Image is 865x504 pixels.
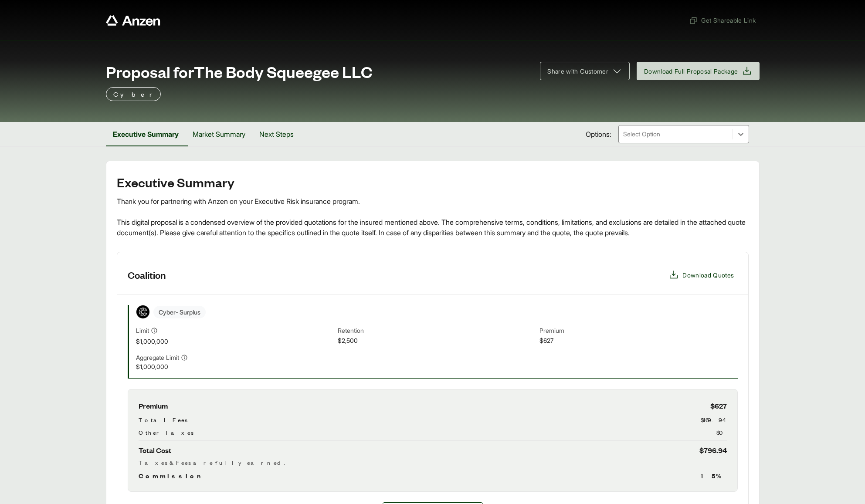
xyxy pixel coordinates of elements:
span: Aggregate Limit [136,353,179,362]
button: Share with Customer [540,62,630,80]
span: $169.94 [701,415,727,424]
button: Executive Summary [106,122,186,146]
span: Download Full Proposal Package [644,67,738,76]
span: Options: [586,129,611,139]
span: $627 [710,400,727,412]
span: 15 % [701,470,727,481]
span: Share with Customer [547,67,608,76]
a: Anzen website [106,15,160,26]
span: Commission [139,470,205,481]
span: Cyber - Surplus [153,306,206,318]
span: Limit [136,326,149,335]
button: Next Steps [252,122,301,146]
div: Thank you for partnering with Anzen on your Executive Risk insurance program. This digital propos... [117,196,749,238]
span: Premium [539,326,738,336]
span: $1,000,000 [136,362,334,371]
span: Proposal for The Body Squeegee LLC [106,63,373,80]
span: Other Taxes [139,428,193,437]
span: $2,500 [338,336,536,346]
p: Cyber [113,89,153,99]
h3: Coalition [128,268,166,281]
span: Total Fees [139,415,187,424]
span: Total Cost [139,444,171,456]
span: $796.94 [699,444,727,456]
img: Coalition [136,305,149,318]
div: Taxes & Fees are fully earned. [139,458,727,467]
span: Get Shareable Link [689,16,756,25]
span: Premium [139,400,168,412]
span: Retention [338,326,536,336]
button: Download Quotes [665,266,737,284]
button: Get Shareable Link [685,12,759,28]
button: Market Summary [186,122,252,146]
span: Download Quotes [682,271,734,280]
h2: Executive Summary [117,175,749,189]
button: Download Full Proposal Package [637,62,760,80]
span: $0 [716,428,727,437]
span: $627 [539,336,738,346]
span: $1,000,000 [136,337,334,346]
